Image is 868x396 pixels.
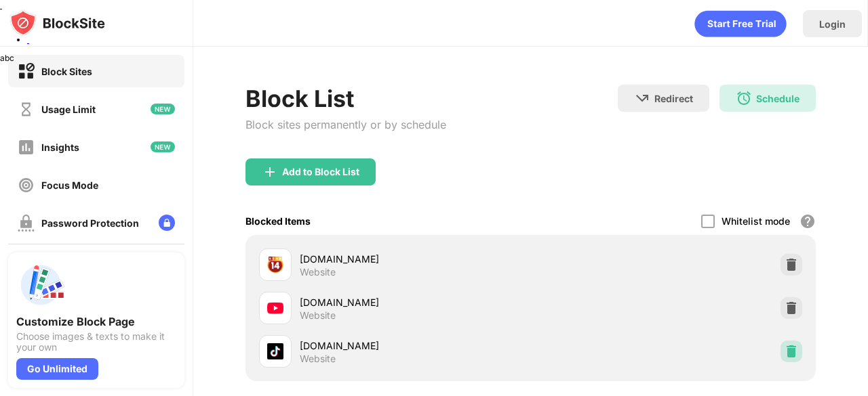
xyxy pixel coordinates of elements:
[18,177,35,194] img: focus-off.svg
[159,215,175,231] img: lock-menu.svg
[41,179,98,191] div: Focus Mode
[18,139,35,156] img: insights-off.svg
[819,18,846,30] div: Login
[267,300,283,316] img: favicons
[18,101,35,118] img: time-usage-off.svg
[41,104,96,115] div: Usage Limit
[756,93,800,104] div: Schedule
[654,93,693,104] div: Redirect
[16,331,176,353] div: Choose images & texts to make it your own
[151,141,175,152] img: new-icon.svg
[245,85,446,112] div: Block List
[9,9,105,37] img: logo-blocksite.svg
[18,63,35,80] img: block-on.svg
[18,215,35,232] img: password-protection-off.svg
[16,358,98,380] div: Go Unlimited
[694,10,787,37] div: animation
[245,215,311,227] div: Blocked Items
[267,257,283,273] img: favicons
[300,353,336,365] div: Website
[41,141,79,153] div: Insights
[41,217,139,229] div: Password Protection
[267,343,283,359] img: favicons
[300,338,531,353] div: [DOMAIN_NAME]
[16,315,176,328] div: Customize Block Page
[300,295,531,309] div: [DOMAIN_NAME]
[300,266,336,278] div: Website
[151,104,175,114] img: new-icon.svg
[300,309,336,322] div: Website
[282,167,359,177] div: Add to Block List
[300,252,531,266] div: [DOMAIN_NAME]
[16,261,65,309] img: push-custom-page.svg
[245,118,446,131] div: Block sites permanently or by schedule
[722,215,790,227] div: Whitelist mode
[41,66,92,77] div: Block Sites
